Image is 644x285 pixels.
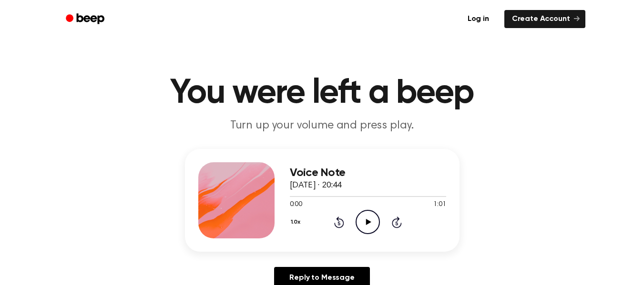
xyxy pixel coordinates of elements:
button: 1.0x [290,214,304,230]
span: 0:00 [290,200,302,210]
p: Turn up your volume and press play. [139,118,505,134]
a: Log in [458,8,499,30]
h3: Voice Note [290,167,446,179]
span: [DATE] · 20:44 [290,181,342,190]
h1: You were left a beep [78,76,566,110]
span: 1:01 [433,200,446,210]
a: Beep [59,10,113,29]
a: Create Account [504,10,585,28]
